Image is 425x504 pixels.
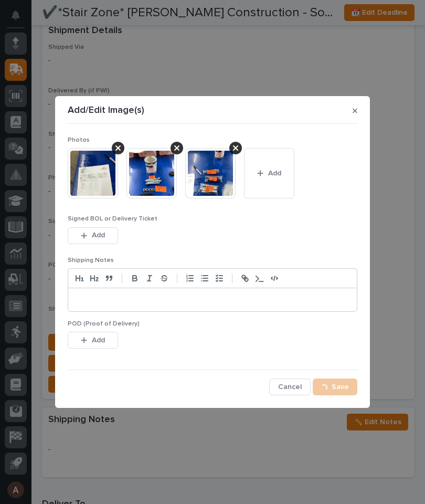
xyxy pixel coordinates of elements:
[332,382,349,392] span: Save
[68,137,90,143] span: Photos
[92,230,105,240] span: Add
[68,227,118,244] button: Add
[68,105,144,117] p: Add/Edit Image(s)
[278,382,302,392] span: Cancel
[244,148,294,198] button: Add
[269,379,311,395] button: Cancel
[68,332,118,349] button: Add
[68,257,114,264] span: Shipping Notes
[68,216,157,222] span: Signed BOL or Delivery Ticket
[68,321,140,327] span: POD (Proof of Delivery)
[313,379,357,395] button: Save
[268,169,281,178] span: Add
[92,335,105,345] span: Add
